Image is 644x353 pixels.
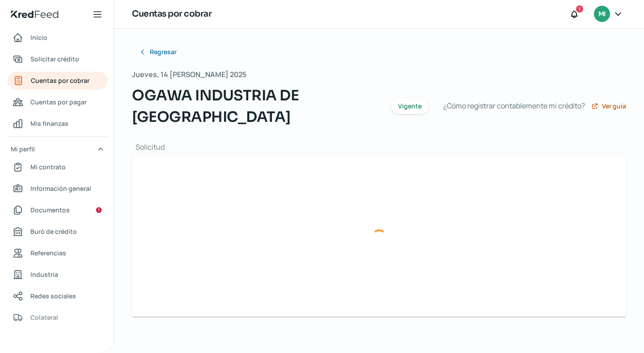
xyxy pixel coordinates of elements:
a: Buró de crédito [7,223,108,241]
span: 1 [579,5,580,13]
span: Redes sociales [30,290,76,301]
a: Ver guía [591,103,626,110]
span: ¿Cómo registrar contablemente mi crédito? [443,99,585,112]
a: Mis finanzas [7,115,108,133]
span: Vigente [398,103,422,109]
a: Colateral [7,309,108,327]
a: Información general [7,180,108,198]
a: Documentos [7,201,108,219]
span: Referencias [30,247,66,258]
a: Referencias [7,244,108,262]
span: Buró de crédito [30,226,77,237]
span: OGAWA INDUSTRIA DE [GEOGRAPHIC_DATA] [132,85,380,128]
a: Cuentas por cobrar [7,72,108,90]
span: Cuentas por cobrar [31,75,89,86]
a: Solicitar crédito [7,50,108,68]
span: Solicitar crédito [30,53,79,65]
span: MI [598,9,606,20]
span: Mis finanzas [30,118,68,129]
a: Redes sociales [7,287,108,305]
a: Mi contrato [7,158,108,176]
span: Jueves, 14 [PERSON_NAME] 2025 [132,68,246,81]
h1: Solicitud [132,142,626,152]
a: Inicio [7,29,108,47]
span: Ver guía [602,103,626,109]
button: Regresar [132,43,184,61]
span: Información general [30,183,91,194]
span: Colateral [30,312,58,323]
span: Regresar [150,49,177,55]
a: Cuentas por pagar [7,93,108,111]
span: Inicio [30,32,47,43]
span: Mi perfil [11,143,35,155]
span: Mi contrato [30,161,66,172]
h1: Cuentas por cobrar [132,8,212,21]
a: Industria [7,266,108,284]
span: Documentos [30,204,70,215]
span: Industria [30,269,58,280]
span: Cuentas por pagar [30,96,87,108]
